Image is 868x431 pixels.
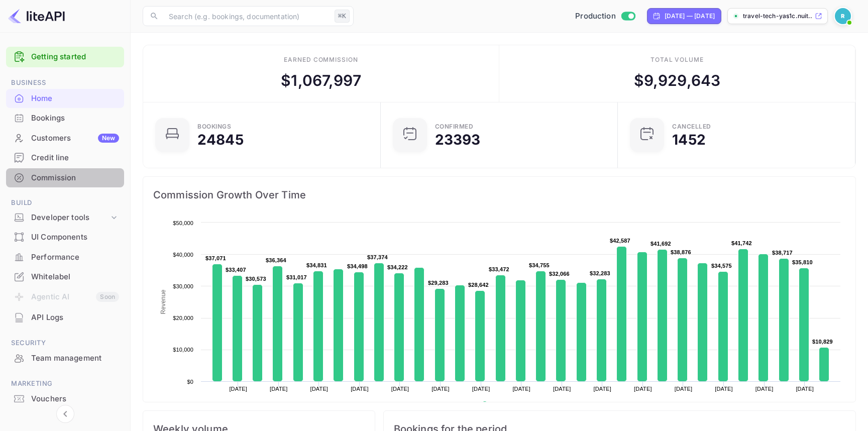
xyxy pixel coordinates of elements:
text: $0 [187,379,193,385]
text: $10,829 [812,339,833,345]
a: CustomersNew [6,129,124,147]
div: $ 9,929,643 [634,69,721,92]
text: $29,283 [428,280,449,286]
button: Collapse navigation [56,405,74,423]
text: $50,000 [173,220,193,226]
text: Revenue [491,401,517,408]
div: New [98,134,119,143]
text: [DATE] [310,386,329,392]
text: $30,573 [246,276,266,282]
text: $37,374 [367,254,388,260]
div: CANCELLED [672,124,711,130]
div: Credit line [31,152,119,164]
text: $37,071 [205,255,226,261]
text: $30,000 [173,283,193,289]
text: $34,755 [529,262,550,268]
a: Bookings [6,109,124,127]
div: Bookings [6,109,124,128]
text: $10,000 [173,347,193,353]
span: Production [575,11,616,22]
a: Commission [6,168,124,187]
text: [DATE] [512,386,530,392]
a: Getting started [31,51,119,63]
text: [DATE] [472,386,490,392]
div: Bookings [197,124,231,130]
text: $42,587 [610,238,630,244]
div: 24845 [197,133,244,147]
text: $20,000 [173,315,193,321]
text: [DATE] [715,386,733,392]
text: $34,498 [347,263,368,269]
div: [DATE] — [DATE] [665,12,715,21]
text: $41,692 [650,241,671,247]
div: API Logs [31,312,119,324]
text: $28,642 [468,282,489,288]
text: $35,810 [792,259,813,265]
text: [DATE] [553,386,571,392]
div: Performance [6,248,124,267]
text: [DATE] [594,386,612,392]
div: Earned commission [284,55,358,64]
div: Bookings [31,113,119,124]
div: Vouchers [31,393,119,405]
text: $32,066 [549,271,570,277]
div: Whitelabel [31,271,119,283]
div: Home [6,89,124,109]
text: $33,472 [489,266,509,272]
a: Credit line [6,148,124,167]
div: Whitelabel [6,267,124,287]
text: [DATE] [675,386,693,392]
input: Search (e.g. bookings, documentation) [163,6,331,26]
div: Developer tools [31,212,109,224]
p: travel-tech-yas1c.nuit... [743,12,813,21]
text: $34,222 [387,264,408,270]
div: Credit line [6,148,124,168]
a: Home [6,89,124,107]
img: LiteAPI logo [8,8,65,24]
div: $ 1,067,997 [281,69,361,92]
text: $33,407 [226,267,246,273]
text: $31,017 [286,274,307,280]
text: $38,876 [671,249,691,255]
text: $34,575 [711,263,732,269]
div: Commission [6,168,124,188]
div: Home [31,93,119,104]
text: [DATE] [755,386,774,392]
text: $40,000 [173,252,193,258]
a: UI Components [6,228,124,246]
div: ⌘K [335,10,350,23]
text: [DATE] [351,386,369,392]
div: 23393 [435,133,481,147]
text: $41,742 [731,240,752,246]
div: Customers [31,133,119,144]
span: Security [6,338,124,349]
div: Team management [31,353,119,364]
span: Commission Growth Over Time [153,187,845,203]
a: Vouchers [6,389,124,408]
div: Confirmed [435,124,474,130]
text: $34,831 [306,262,327,268]
div: UI Components [31,232,119,243]
div: Getting started [6,47,124,67]
text: [DATE] [270,386,288,392]
text: [DATE] [634,386,652,392]
text: [DATE] [391,386,409,392]
span: Marketing [6,378,124,389]
text: Revenue [160,289,167,314]
text: $32,283 [590,270,610,276]
text: $38,717 [772,250,793,256]
text: [DATE] [796,386,814,392]
div: Vouchers [6,389,124,409]
div: Performance [31,252,119,263]
div: CustomersNew [6,129,124,148]
text: [DATE] [229,386,247,392]
text: $36,364 [266,257,287,263]
text: [DATE] [431,386,450,392]
span: Business [6,77,124,88]
div: API Logs [6,308,124,328]
img: Revolut [835,8,851,24]
div: Team management [6,349,124,368]
div: Switch to Sandbox mode [571,11,639,22]
span: Build [6,197,124,208]
a: Performance [6,248,124,266]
